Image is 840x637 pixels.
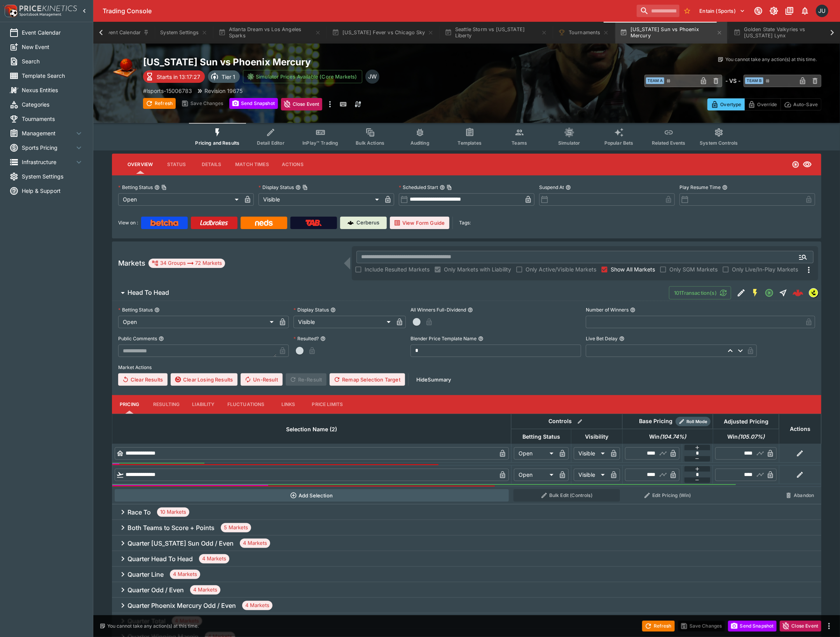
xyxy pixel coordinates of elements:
[782,4,796,18] button: Documentation
[660,432,686,441] em: ( 104.74 %)
[143,98,176,109] button: Refresh
[19,13,61,16] img: Sportsbook Management
[410,335,477,342] p: Blender Price Template Name
[242,602,272,609] span: 4 Markets
[147,395,186,414] button: Resulting
[816,5,828,17] div: Justin.Walsh
[637,5,679,17] input: search
[258,193,382,206] div: Visible
[22,187,84,195] span: Help & Support
[809,289,818,297] img: lsports
[161,185,167,190] button: Copy To Clipboard
[143,56,482,68] h2: Copy To Clipboard
[365,265,430,273] span: Include Resulted Markets
[814,2,831,19] button: Justin.Walsh
[720,100,741,108] p: Overtype
[713,414,779,429] th: Adjusted Pricing
[127,586,184,594] h6: Quarter Odd / Even
[767,4,781,18] button: Toggle light/dark mode
[511,414,622,429] th: Controls
[757,100,777,108] p: Override
[19,5,77,11] img: PriceKinetics
[776,286,790,300] button: Straight
[229,98,278,109] button: Send Snapshot
[22,143,74,152] span: Sports Pricing
[796,250,810,264] button: Open
[390,217,449,229] button: View Form Guide
[295,185,301,190] button: Display StatusCopy To Clipboard
[170,570,200,578] span: 4 Markets
[271,395,306,414] button: Links
[707,98,821,110] div: Start From
[719,432,773,441] span: Win(105.07%)
[186,395,221,414] button: Liability
[22,129,74,137] span: Management
[478,336,484,341] button: Blender Price Template Name
[725,77,740,85] h6: - VS -
[127,539,234,548] h6: Quarter [US_STATE] Sun Odd / Even
[765,288,774,297] svg: Open
[468,307,473,313] button: All Winners Full-Dividend
[154,185,160,190] button: Betting StatusCopy To Clipboard
[751,4,765,18] button: Connected to PK
[575,416,585,427] button: Bulk edit
[157,508,189,516] span: 10 Markets
[214,22,326,44] button: Atlanta Dream vs Los Angeles Sparks
[340,217,387,229] a: Cerberus
[513,489,620,502] button: Bulk Edit (Controls)
[745,77,763,84] span: Team B
[22,72,84,80] span: Template Search
[189,123,744,150] div: Event type filters
[157,73,200,81] p: Starts in 13:17:27
[255,220,272,226] img: Neds
[781,489,819,502] button: Abandon
[2,3,18,19] img: PriceKinetics Logo
[779,414,821,444] th: Actions
[302,140,338,146] span: InPlay™ Trading
[22,28,84,37] span: Event Calendar
[412,373,456,386] button: HideSummary
[792,161,800,168] svg: Open
[526,265,596,273] span: Only Active/Visible Markets
[809,288,818,297] div: lsports
[275,155,310,174] button: Actions
[241,373,282,386] span: Un-Result
[804,265,814,275] svg: More
[143,87,192,95] p: Copy To Clipboard
[625,489,711,502] button: Edit Pricing (Win)
[646,77,664,84] span: Team A
[803,160,812,169] svg: Visible
[195,140,239,146] span: Pricing and Results
[676,417,711,426] div: Show/hide Price Roll mode configuration.
[356,140,384,146] span: Bulk Actions
[118,259,145,268] h5: Markets
[440,22,552,44] button: Seattle Storm vs [US_STATE] Liberty
[127,570,164,579] h6: Quarter Line
[410,140,430,146] span: Auditing
[103,7,634,15] div: Trading Console
[320,336,326,341] button: Resulted?
[444,265,511,273] span: Only Markets with Liability
[669,286,731,299] button: 101Transaction(s)
[118,335,157,342] p: Public Comments
[22,115,84,123] span: Tournaments
[681,5,693,17] button: No Bookmarks
[159,336,164,341] button: Public Comments
[566,185,571,190] button: Suspend At
[257,140,285,146] span: Detail Editor
[171,373,238,386] button: Clear Losing Results
[683,418,711,425] span: Roll Mode
[221,395,271,414] button: Fluctuations
[738,432,765,441] em: ( 105.07 %)
[780,621,821,632] button: Close Event
[793,287,803,298] div: 93df7ac9-982e-4628-8de7-366f4ef08bcf
[127,555,193,563] h6: Quarter Head To Head
[619,336,625,341] button: Live Bet Delay
[112,395,147,414] button: Pricing
[744,98,781,110] button: Override
[293,306,329,313] p: Display Status
[554,22,614,44] button: Tournaments
[127,524,215,532] h6: Both Teams to Score + Points
[159,155,194,174] button: Status
[22,172,84,180] span: System Settings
